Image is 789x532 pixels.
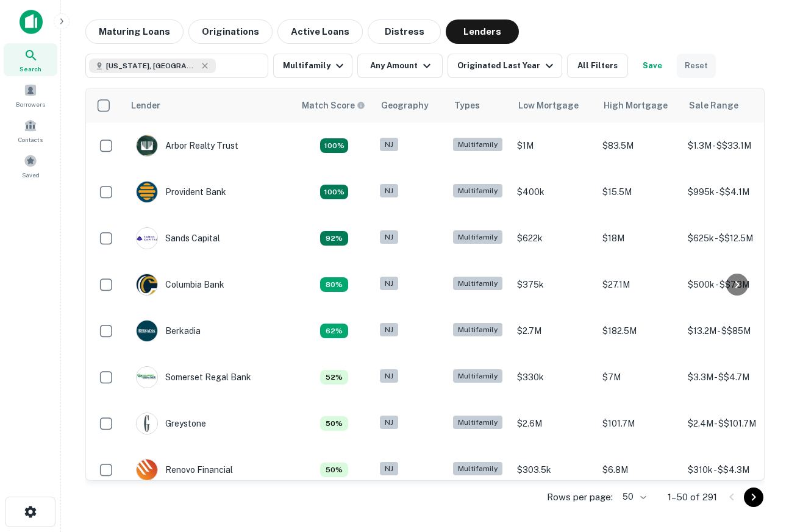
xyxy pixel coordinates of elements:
[511,308,596,354] td: $2.7M
[381,98,429,113] div: Geography
[136,366,251,388] div: Somerset Regal Bank
[453,184,502,198] div: Multifamily
[453,369,502,383] div: Multifamily
[302,99,365,112] div: Capitalize uses an advanced AI algorithm to match your search with the best lender. The match sco...
[277,20,363,44] button: Active Loans
[453,416,502,430] div: Multifamily
[447,88,511,122] th: Types
[453,138,502,152] div: Multifamily
[320,231,348,246] div: Matching Properties: 37, hasApolloMatch: undefined
[604,98,668,113] div: High Mortgage
[22,170,40,180] span: Saved
[137,321,157,341] img: picture
[136,459,233,481] div: Renovo Financial
[320,138,348,153] div: Matching Properties: 72, hasApolloMatch: undefined
[320,324,348,338] div: Matching Properties: 25, hasApolloMatch: undefined
[137,228,157,249] img: picture
[188,20,273,44] button: Originations
[744,488,763,507] button: Go to next page
[511,88,596,122] th: Low Mortgage
[136,135,238,157] div: Arbor Realty Trust
[124,88,295,122] th: Lender
[357,54,443,78] button: Any Amount
[511,447,596,493] td: $303.5k
[380,184,398,198] div: NJ
[453,323,502,337] div: Multifamily
[511,215,596,261] td: $622k
[380,230,398,244] div: NJ
[320,185,348,199] div: Matching Properties: 41, hasApolloMatch: undefined
[18,135,43,144] span: Contacts
[4,149,57,182] a: Saved
[380,369,398,383] div: NJ
[596,447,682,493] td: $6.8M
[374,88,447,122] th: Geography
[106,60,198,71] span: [US_STATE], [GEOGRAPHIC_DATA]
[320,277,348,292] div: Matching Properties: 32, hasApolloMatch: undefined
[596,400,682,447] td: $101.7M
[596,169,682,215] td: $15.5M
[618,488,648,506] div: 50
[596,88,682,122] th: High Mortgage
[728,434,789,493] iframe: Chat Widget
[136,181,226,203] div: Provident Bank
[446,20,519,44] button: Lenders
[320,463,348,477] div: Matching Properties: 20, hasApolloMatch: undefined
[380,277,398,291] div: NJ
[136,227,220,249] div: Sands Capital
[511,261,596,308] td: $375k
[273,54,352,78] button: Multifamily
[453,230,502,244] div: Multifamily
[380,416,398,430] div: NJ
[302,99,363,112] h6: Match Score
[547,490,613,505] p: Rows per page:
[596,261,682,308] td: $27.1M
[20,64,41,74] span: Search
[668,490,717,505] p: 1–50 of 291
[689,98,738,113] div: Sale Range
[4,114,57,147] a: Contacts
[320,370,348,385] div: Matching Properties: 21, hasApolloMatch: undefined
[137,274,157,295] img: picture
[596,354,682,400] td: $7M
[633,54,672,78] button: Save your search to get updates of matches that match your search criteria.
[85,20,184,44] button: Maturing Loans
[368,20,441,44] button: Distress
[511,122,596,169] td: $1M
[380,462,398,476] div: NJ
[137,135,157,156] img: picture
[137,367,157,388] img: picture
[448,54,562,78] button: Originated Last Year
[295,88,374,122] th: Capitalize uses an advanced AI algorithm to match your search with the best lender. The match sco...
[518,98,579,113] div: Low Mortgage
[131,98,160,113] div: Lender
[453,277,502,291] div: Multifamily
[511,400,596,447] td: $2.6M
[596,308,682,354] td: $182.5M
[137,182,157,202] img: picture
[511,354,596,400] td: $330k
[454,98,480,113] div: Types
[4,79,57,112] a: Borrowers
[596,122,682,169] td: $83.5M
[380,323,398,337] div: NJ
[4,43,57,76] a: Search
[677,54,716,78] button: Reset
[457,59,557,73] div: Originated Last Year
[453,462,502,476] div: Multifamily
[137,413,157,434] img: picture
[20,10,43,34] img: capitalize-icon.png
[136,274,224,296] div: Columbia Bank
[596,215,682,261] td: $18M
[320,416,348,431] div: Matching Properties: 20, hasApolloMatch: undefined
[16,99,45,109] span: Borrowers
[137,459,157,480] img: picture
[136,320,201,342] div: Berkadia
[567,54,628,78] button: All Filters
[511,169,596,215] td: $400k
